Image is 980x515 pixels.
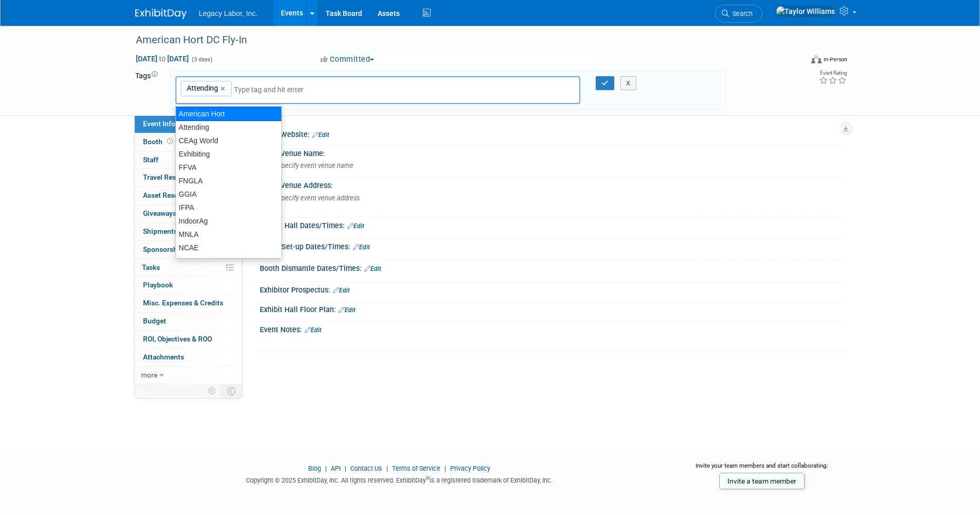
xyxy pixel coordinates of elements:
[176,214,281,228] div: IndoorAg
[271,194,360,202] span: Specify event venue address
[819,71,847,76] div: Event Rating
[260,282,845,296] div: Exhibitor Prospectus:
[135,349,242,366] a: Attachments
[715,5,762,23] a: Search
[353,244,370,251] a: Edit
[135,259,242,277] a: Tasks
[234,84,378,95] input: Type tag and hit enter
[143,281,173,289] span: Playbook
[176,147,281,161] div: Exhibiting
[142,263,160,271] span: Tasks
[135,187,242,204] a: Asset Reservations
[271,162,353,169] span: Specify event venue name
[185,83,218,93] span: Attending
[323,465,329,472] span: |
[176,161,281,174] div: FFVA
[135,473,664,485] div: Copyright © 2025 ExhibitDay, Inc. All rights reserved. ExhibitDay is a registered trademark of Ex...
[823,56,847,63] div: In-Person
[426,475,430,481] sup: ®
[135,205,242,222] a: Giveaways
[143,227,177,235] span: Shipments
[135,115,242,133] a: Event Information
[260,127,845,140] div: Event Website:
[157,55,167,63] span: to
[176,201,281,214] div: IFPA
[141,371,157,379] span: more
[165,138,175,145] span: Booth not reserved yet
[333,287,350,294] a: Edit
[260,146,845,159] div: Event Venue Name:
[135,313,242,330] a: Budget
[312,131,329,139] a: Edit
[176,228,281,241] div: MNLA
[135,241,242,259] a: Sponsorships
[143,299,223,307] span: Misc. Expenses & Credits
[719,473,805,489] a: Invite a team member
[135,331,242,348] a: ROI, Objectives & ROO
[143,317,166,325] span: Budget
[176,254,281,268] div: [US_STATE] Assn of Nurseries
[176,241,281,254] div: NCAE
[305,327,322,334] a: Edit
[143,173,206,181] span: Travel Reservations
[308,465,321,472] a: Blog
[176,174,281,187] div: FNGLA
[199,9,258,18] span: Legacy Labor, Inc.
[776,6,835,17] img: Taylor Williams
[338,306,355,314] a: Edit
[143,353,184,361] span: Attachments
[203,384,221,398] td: Personalize Event Tab Strip
[135,367,242,384] a: more
[135,277,242,294] a: Playbook
[260,302,845,315] div: Exhibit Hall Floor Plan:
[260,178,845,191] div: Event Venue Address:
[135,71,161,110] td: Tags
[342,465,349,472] span: |
[143,245,187,253] span: Sponsorships
[392,465,440,472] a: Terms of Service
[384,465,390,472] span: |
[260,322,845,335] div: Event Notes:
[679,461,845,477] div: Invite your team members and start collaborating:
[260,218,845,231] div: Exhibit Hall Dates/Times:
[176,134,281,147] div: CEAg World
[132,31,787,49] div: American Hort DC Fly-In
[620,76,636,91] button: X
[260,239,845,252] div: Booth Set-up Dates/Times:
[143,138,175,146] span: Booth
[811,55,822,63] img: Format-Inperson.png
[221,83,227,95] a: ×
[260,261,845,274] div: Booth Dismantle Dates/Times:
[135,9,187,19] img: ExhibitDay
[450,465,490,472] a: Privacy Policy
[135,295,242,312] a: Misc. Expenses & Credits
[442,465,449,472] span: |
[331,465,341,472] a: API
[191,56,212,63] span: (3 days)
[176,121,281,134] div: Attending
[135,169,242,186] a: Travel Reservations
[135,223,242,241] a: Shipments
[317,54,378,65] button: Committed
[175,107,282,121] div: American Hort
[135,133,242,151] a: Booth
[729,10,753,18] span: Search
[143,335,212,343] span: ROI, Objectives & ROO
[350,465,382,472] a: Contact Us
[135,54,189,63] span: [DATE] [DATE]
[176,187,281,201] div: GGIA
[742,54,848,69] div: Event Format
[143,156,158,164] span: Staff
[364,265,381,272] a: Edit
[143,119,201,128] span: Event Information
[221,384,242,398] td: Toggle Event Tabs
[135,151,242,169] a: Staff
[347,222,364,230] a: Edit
[143,209,176,217] span: Giveaways
[143,191,204,199] span: Asset Reservations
